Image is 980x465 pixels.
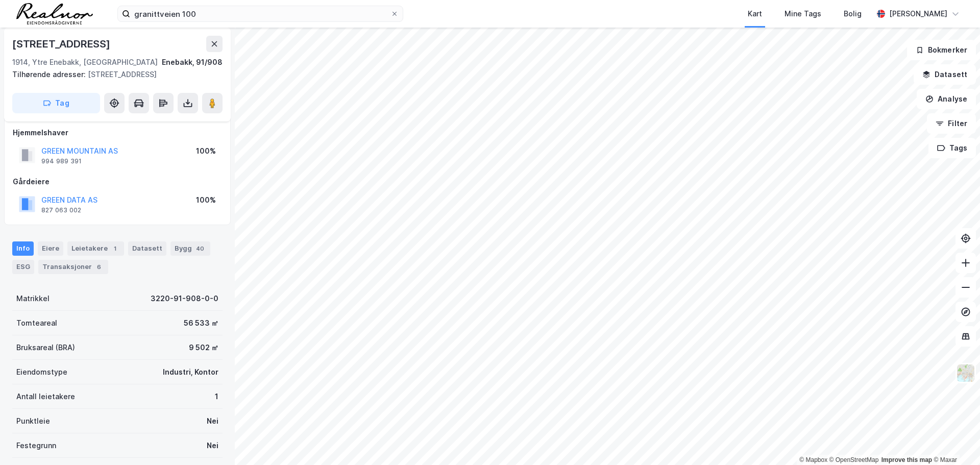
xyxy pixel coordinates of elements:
[12,260,34,274] div: ESG
[829,456,879,463] a: OpenStreetMap
[844,8,862,20] div: Bolig
[956,363,975,383] img: Z
[16,390,75,403] div: Antall leietakere
[13,176,222,188] div: Gårdeiere
[16,366,67,378] div: Eiendomstype
[41,157,82,165] div: 994 989 391
[785,8,821,20] div: Mine Tags
[914,64,976,85] button: Datasett
[207,439,218,452] div: Nei
[12,93,100,113] button: Tag
[128,241,166,256] div: Datasett
[170,241,210,256] div: Bygg
[12,70,88,79] span: Tilhørende adresser:
[130,6,390,21] input: Søk på adresse, matrikkel, gårdeiere, leietakere eller personer
[184,317,218,329] div: 56 533 ㎡
[907,40,976,60] button: Bokmerker
[928,138,976,158] button: Tags
[151,292,218,305] div: 3220-91-908-0-0
[929,416,980,465] div: Kontrollprogram for chat
[16,292,50,305] div: Matrikkel
[16,317,57,329] div: Tomteareal
[38,260,108,274] div: Transaksjoner
[196,194,216,206] div: 100%
[16,415,50,427] div: Punktleie
[16,439,56,452] div: Festegrunn
[38,241,63,256] div: Eiere
[110,243,120,254] div: 1
[12,56,158,68] div: 1914, Ytre Enebakk, [GEOGRAPHIC_DATA]
[41,206,81,214] div: 827 063 002
[16,3,93,25] img: realnor-logo.934646d98de889bb5806.png
[929,416,980,465] iframe: Chat Widget
[189,341,218,354] div: 9 502 ㎡
[67,241,124,256] div: Leietakere
[12,241,34,256] div: Info
[748,8,762,20] div: Kart
[207,415,218,427] div: Nei
[889,8,947,20] div: [PERSON_NAME]
[12,36,112,52] div: [STREET_ADDRESS]
[16,341,75,354] div: Bruksareal (BRA)
[881,456,932,463] a: Improve this map
[194,243,206,254] div: 40
[94,262,104,272] div: 6
[12,68,214,81] div: [STREET_ADDRESS]
[215,390,218,403] div: 1
[927,113,976,134] button: Filter
[162,56,223,68] div: Enebakk, 91/908
[799,456,827,463] a: Mapbox
[163,366,218,378] div: Industri, Kontor
[196,145,216,157] div: 100%
[917,89,976,109] button: Analyse
[13,127,222,139] div: Hjemmelshaver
